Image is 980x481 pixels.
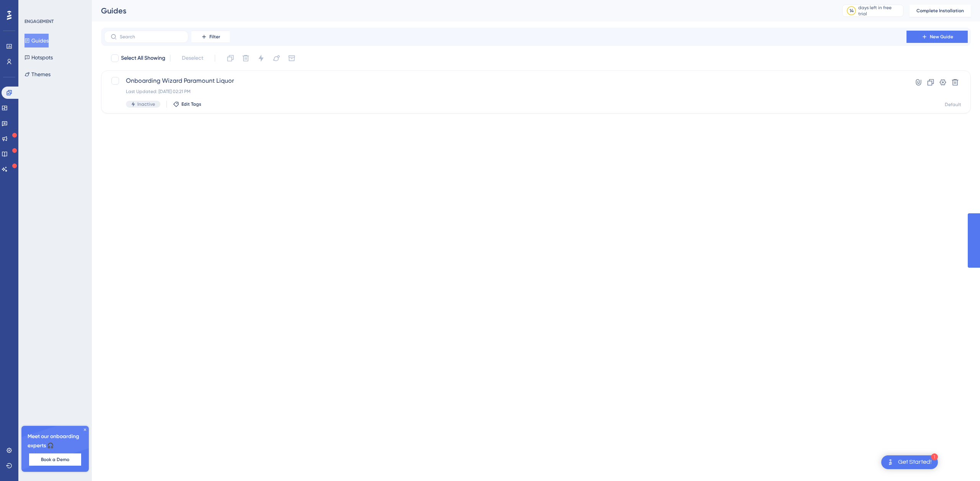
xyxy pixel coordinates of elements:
button: New Guide [906,31,968,43]
button: Deselect [175,51,210,65]
button: Complete Installation [910,5,971,17]
button: Themes [24,67,51,81]
span: Complete Installation [916,8,964,14]
div: 14 [849,8,854,14]
span: New Guide [930,34,953,40]
span: Filter [209,34,220,40]
span: Book a Demo [41,456,69,463]
button: Filter [191,31,230,43]
button: Guides [24,34,49,47]
button: Hotspots [24,51,53,64]
div: days left in free trial [858,5,901,17]
div: Guides [101,5,823,16]
img: launcher-image-alternative-text [886,458,895,467]
div: 1 [931,453,938,460]
div: Default [945,101,961,108]
div: Last Updated: [DATE] 02:21 PM [126,88,885,95]
div: Open Get Started! checklist, remaining modules: 1 [881,455,938,469]
button: Edit Tags [173,101,201,107]
span: Deselect [182,54,203,63]
span: Onboarding Wizard Paramount Liquor [126,76,885,85]
div: Get Started! [898,458,932,466]
span: Select All Showing [121,54,165,63]
div: ENGAGEMENT [24,18,54,25]
span: Meet our onboarding experts 🎧 [28,432,83,450]
span: Inactive [137,101,155,107]
iframe: UserGuiding AI Assistant Launcher [948,451,971,474]
button: Book a Demo [29,453,81,466]
input: Search [120,34,182,39]
span: Edit Tags [181,101,201,107]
